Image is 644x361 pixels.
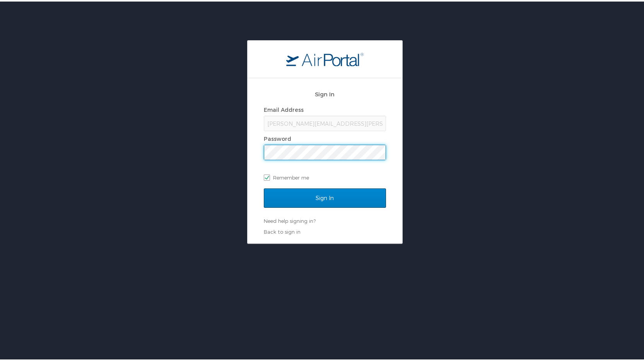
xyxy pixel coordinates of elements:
label: Password [264,134,291,140]
h2: Sign In [264,88,386,97]
label: Email Address [264,105,304,111]
a: Back to sign in [264,227,301,233]
a: Need help signing in? [264,216,316,222]
label: Remember me [264,170,386,182]
img: logo [286,51,364,65]
input: Sign In [264,187,386,206]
